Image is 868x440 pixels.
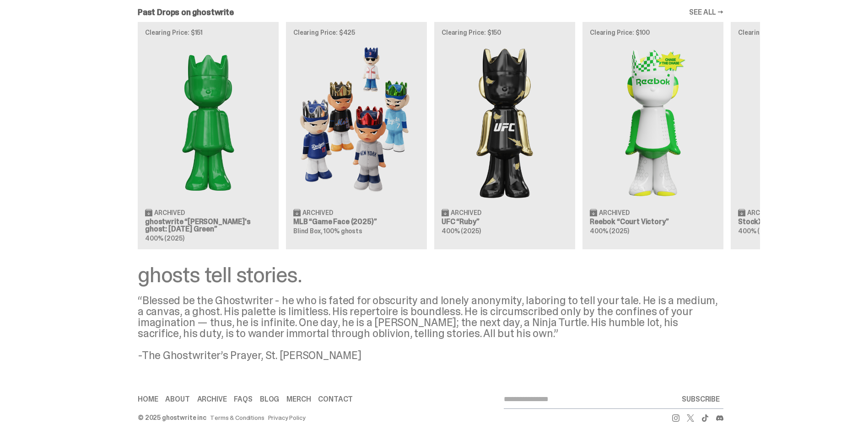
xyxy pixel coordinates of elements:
[210,414,264,421] a: Terms & Conditions
[590,43,716,201] img: Court Victory
[293,29,420,36] p: Clearing Price: $425
[293,227,323,235] span: Blind Box,
[138,396,158,403] a: Home
[590,29,716,36] p: Clearing Price: $100
[434,22,575,249] a: Clearing Price: $150 Ruby Archived
[145,234,184,242] span: 400% (2025)
[689,9,723,16] a: SEE ALL →
[442,218,568,225] h3: UFC “Ruby”
[286,396,311,403] a: Merch
[442,227,480,235] span: 400% (2025)
[268,414,306,421] a: Privacy Policy
[197,396,227,403] a: Archive
[590,227,629,235] span: 400% (2025)
[738,29,864,36] p: Clearing Price: $250
[599,209,630,216] span: Archived
[442,29,568,36] p: Clearing Price: $150
[293,218,420,225] h3: MLB “Game Face (2025)”
[138,22,279,249] a: Clearing Price: $151 Schrödinger's ghost: Sunday Green Archived
[590,218,716,225] h3: Reebok “Court Victory”
[738,218,864,225] h3: StockX “Campless”
[582,22,723,249] a: Clearing Price: $100 Court Victory Archived
[154,209,185,216] span: Archived
[451,209,481,216] span: Archived
[738,227,777,235] span: 400% (2025)
[318,396,353,403] a: Contact
[678,390,723,408] button: SUBSCRIBE
[234,396,252,403] a: FAQs
[323,227,362,235] span: 100% ghosts
[747,209,778,216] span: Archived
[165,396,189,403] a: About
[138,414,206,421] div: © 2025 ghostwrite inc
[260,396,279,403] a: Blog
[738,43,864,201] img: Campless
[286,22,427,249] a: Clearing Price: $425 Game Face (2025) Archived
[138,264,723,286] div: ghosts tell stories.
[145,218,271,233] h3: ghostwrite “[PERSON_NAME]'s ghost: [DATE] Green”
[138,295,723,361] div: “Blessed be the Ghostwriter - he who is fated for obscurity and lonely anonymity, laboring to tel...
[293,43,420,201] img: Game Face (2025)
[145,43,271,201] img: Schrödinger's ghost: Sunday Green
[145,29,271,36] p: Clearing Price: $151
[302,209,333,216] span: Archived
[138,8,234,16] h2: Past Drops on ghostwrite
[442,43,568,201] img: Ruby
